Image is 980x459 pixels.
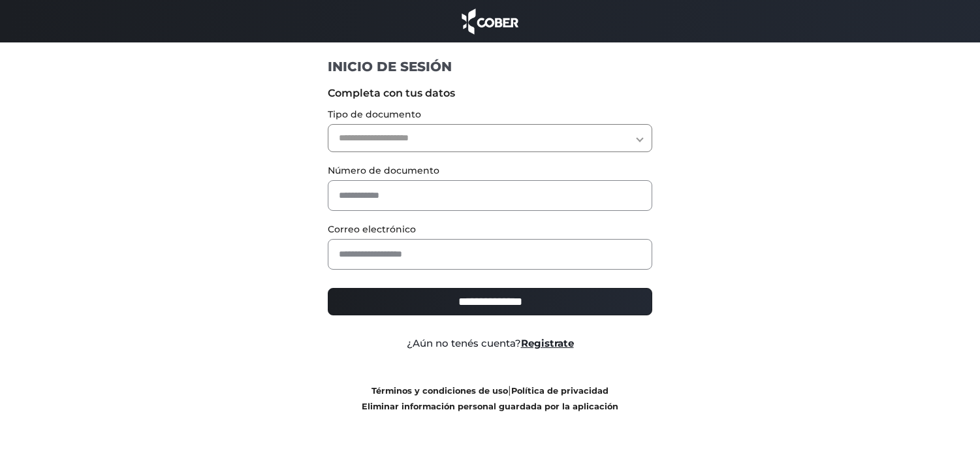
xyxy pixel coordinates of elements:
label: Correo electrónico [328,223,652,236]
label: Tipo de documento [328,108,652,121]
label: Completa con tus datos [328,86,652,101]
div: ¿Aún no tenés cuenta? [318,336,662,351]
img: cober_marca.png [458,7,522,36]
a: Términos y condiciones de uso [371,386,508,396]
a: Eliminar información personal guardada por la aplicación [362,402,618,411]
a: Registrate [521,337,574,349]
div: | [318,383,662,414]
h1: INICIO DE SESIÓN [328,58,652,75]
a: Política de privacidad [511,386,609,396]
label: Número de documento [328,164,652,178]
